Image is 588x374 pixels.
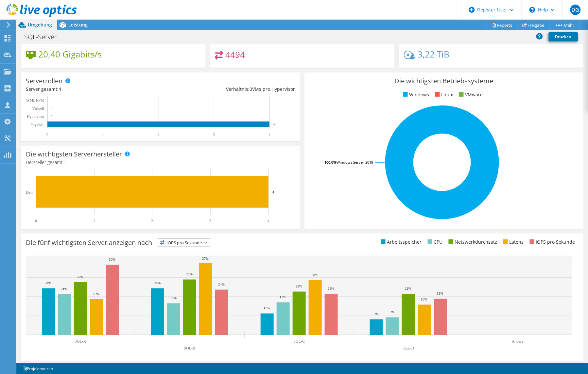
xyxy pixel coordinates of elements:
[437,291,443,295] text: 19%
[51,98,52,102] text: 0
[502,238,524,246] li: Latenz
[186,272,193,276] text: 29%
[264,306,270,310] text: 11%
[517,20,550,30] a: Freigabe
[272,190,274,194] text: 4
[312,273,318,277] text: 28%
[51,106,52,110] text: 0
[405,286,411,290] text: 21%
[38,51,102,58] h4: 20,40 Gigabits/s
[418,51,449,58] h4: 3,22 TiB
[51,115,52,118] text: 0
[528,238,575,246] li: IOPS pro Sekunde
[294,339,305,344] text: SQL-C
[170,296,177,300] text: 16%
[549,20,580,30] a: Mehr
[379,238,422,246] li: Arbeitsspeicher
[63,159,66,165] span: 1
[158,132,160,137] text: 2
[273,123,275,126] text: 4
[226,51,245,58] h4: 4494
[337,160,373,165] tspan: Windows Server 2019
[202,256,209,260] text: 37%
[32,106,44,111] text: Virtuell
[218,282,225,286] text: 24%
[421,297,427,301] text: 16%
[26,159,295,166] h4: Hersteller gesamt:
[324,160,337,165] tspan: 100.0%
[309,77,579,85] h3: Die wichtigsten Betriebssysteme
[160,86,295,93] div: Verhältnis: VMs pro Hypervisor
[45,281,51,285] text: 24%
[512,339,523,344] text: Andere
[434,91,453,98] li: Linux
[68,22,88,28] span: Leistung
[250,86,252,92] span: 0
[35,219,37,223] text: 0
[26,151,122,158] h3: Die wichtigsten Serverhersteller
[184,346,196,350] text: SQL-B
[280,295,286,299] text: 17%
[268,219,269,223] text: 4
[18,365,58,373] a: Projektnotizen
[75,339,86,344] text: SQL-A
[151,219,153,223] text: 2
[374,312,379,316] text: 8%
[529,7,535,13] svg: \n
[61,287,67,291] text: 21%
[77,275,83,279] text: 27%
[93,219,95,223] text: 1
[296,284,302,288] text: 22%
[403,346,414,350] text: SQL-D
[26,86,160,93] div: Server gesamt:
[268,132,270,137] text: 4
[570,5,581,15] span: DG
[59,86,61,92] span: 4
[549,32,578,41] a: Drucken
[26,190,33,195] text: Dell
[213,132,215,137] text: 3
[21,33,67,41] h1: SQL-Server
[390,310,395,314] text: 9%
[27,114,44,119] text: Hypervisor
[28,22,52,28] span: Umgebung
[486,20,518,30] a: Reports
[209,219,211,223] text: 3
[109,257,115,261] text: 36%
[93,292,99,296] text: 19%
[402,91,429,98] li: Windows
[158,239,210,247] span: IOPS pro Sekunde
[458,91,483,98] li: VMware
[328,286,334,290] text: 21%
[154,281,161,285] text: 24%
[102,132,104,137] text: 1
[447,238,497,246] li: Netzwerkdurchsatz
[30,122,44,127] text: Physisch
[26,77,62,85] h3: Serverrollen
[426,238,443,246] li: CPU
[46,132,48,137] text: 0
